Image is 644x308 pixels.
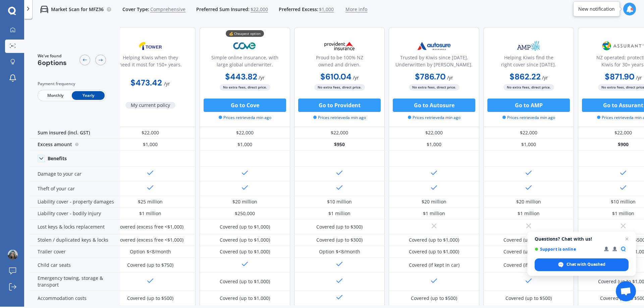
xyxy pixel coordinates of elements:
span: / yr [164,80,170,87]
div: Helping Kiwis when they need it most for 150+ years. [111,54,190,71]
img: Tower.webp [128,38,172,54]
span: / yr [353,74,359,81]
div: 💰 Cheapest option [226,30,264,37]
div: Covered (up to $1,000) [409,237,459,243]
span: Preferred Sum Insured: [196,6,250,13]
img: 1685138376689.jpg [8,250,18,260]
span: We've found [38,53,67,59]
div: Trailer cover [30,246,120,258]
div: Simple online insurance, with large global underwriter. [205,54,284,71]
div: $20 million [516,198,541,205]
span: Prices retrieved a min ago [502,115,555,121]
div: $25 million [138,198,163,205]
div: Accommodation costs [30,291,120,306]
div: Covered (up to $500) [127,295,173,302]
div: Covered (up to $1,000) [503,237,554,243]
span: Chat with Quashed [535,258,629,271]
b: $610.04 [320,71,352,82]
div: New notification [578,6,615,12]
div: Option $<8/month [130,248,171,255]
div: Covered (up to $1,000) [220,248,270,255]
img: car.f15378c7a67c060ca3f3.svg [40,5,48,13]
span: No extra fees, direct price. [409,84,460,90]
div: Liability cover - property damages [30,196,120,208]
div: $1 million [328,210,351,217]
div: Covered (up to $500) [505,295,552,302]
span: $22,000 [251,6,268,13]
div: Covered (up to $1,000) [503,248,554,255]
span: / yr [259,74,265,81]
div: Proud to be 100% NZ owned and driven. [300,54,379,71]
div: $22,000 [389,127,479,139]
span: Prices retrieved a min ago [313,115,366,121]
div: Child car seats [30,258,120,272]
div: Helping Kiwis find the right cover since [DATE]. [489,54,568,71]
div: $1,000 [483,139,574,150]
span: Prices retrieved a min ago [219,115,271,121]
div: Liability cover - bodily injury [30,208,120,220]
div: Stolen / duplicated keys & locks [30,234,120,246]
span: / yr [447,74,453,81]
div: Payment frequency [38,80,106,87]
div: $1,000 [105,139,196,150]
span: No extra fees, direct price. [220,84,270,90]
div: Benefits [48,156,67,162]
div: Covered (up to $1,000) [220,295,270,302]
b: $871.90 [605,71,635,82]
b: $862.22 [509,71,541,82]
div: Option $<8/month [319,248,360,255]
button: Go to AMP [487,99,570,112]
div: $22,000 [483,127,574,139]
div: $22,000 [105,127,196,139]
div: Emergency towing, storage & transport [30,272,120,291]
span: Yearly [72,91,105,100]
div: $10 million [327,198,352,205]
div: $22,000 [294,127,385,139]
span: 6 options [38,58,67,67]
span: Monthly [39,91,72,100]
b: $473.42 [130,77,162,88]
div: Covered (up to $500) [411,295,457,302]
div: Covered (excess free <$1,000) [117,237,183,243]
img: Autosure.webp [412,38,456,54]
img: Provident.png [317,38,362,54]
div: $250,000 [235,210,255,217]
span: Preferred Excess: [279,6,318,13]
div: $1 million [518,210,540,217]
div: $1,000 [389,139,479,150]
div: $1 million [139,210,161,217]
div: $1,000 [200,139,290,150]
div: Covered (up to $1,000) [220,237,270,243]
span: Prices retrieved a min ago [408,115,461,121]
span: Questions? Chat with us! [535,236,629,242]
span: No extra fees, direct price. [314,84,365,90]
div: $20 million [232,198,257,205]
div: Covered (up to $1,000) [409,248,459,255]
span: $1,000 [319,6,334,13]
div: Excess amount [30,139,120,150]
div: $950 [294,139,385,150]
img: AMP.webp [506,38,551,54]
button: Go to Provident [298,99,381,112]
span: Comprehensive [150,6,185,13]
div: Covered (up to $1,000) [220,278,270,285]
button: Go to Cove [204,99,286,112]
div: Damage to your car [30,167,120,181]
div: Covered (if kept in car) [503,262,554,268]
div: Covered (up to $300) [316,224,363,230]
span: My current policy [125,102,175,109]
span: / yr [636,74,642,81]
span: More info [345,6,367,13]
div: Covered (excess free <$1,000) [117,224,183,230]
div: Covered (up to $750) [127,262,173,268]
b: $786.70 [415,71,446,82]
div: Sum insured (incl. GST) [30,127,120,139]
b: $443.82 [225,71,257,82]
div: Covered (up to $1,000) [220,224,270,230]
div: Theft of your car [30,181,120,196]
img: Cove.webp [223,38,267,54]
a: Open chat [616,281,636,301]
span: Cover Type: [122,6,149,13]
span: No extra fees, direct price. [503,84,554,90]
div: Trusted by Kiwis since [DATE]. Underwritten by [PERSON_NAME]. [394,54,474,71]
